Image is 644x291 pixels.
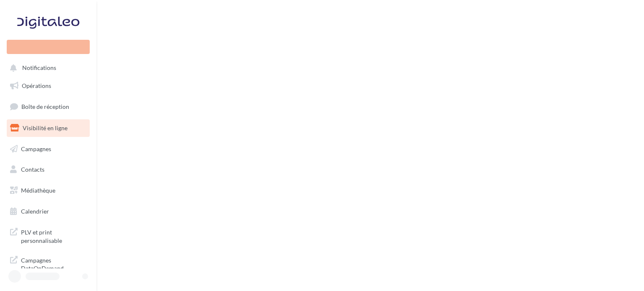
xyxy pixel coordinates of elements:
[21,103,69,110] span: Boîte de réception
[5,98,91,116] a: Boîte de réception
[5,203,91,220] a: Calendrier
[5,161,91,178] a: Contacts
[21,145,51,152] span: Campagnes
[5,251,91,276] a: Campagnes DataOnDemand
[21,187,55,194] span: Médiathèque
[22,64,56,72] span: Notifications
[5,119,91,137] a: Visibilité en ligne
[21,166,44,173] span: Contacts
[22,82,51,89] span: Opérations
[21,255,86,273] span: Campagnes DataOnDemand
[5,77,91,95] a: Opérations
[21,208,49,215] span: Calendrier
[5,182,91,199] a: Médiathèque
[5,140,91,158] a: Campagnes
[5,223,91,248] a: PLV et print personnalisable
[7,40,90,54] div: Nouvelle campagne
[23,124,68,131] span: Visibilité en ligne
[21,227,86,245] span: PLV et print personnalisable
